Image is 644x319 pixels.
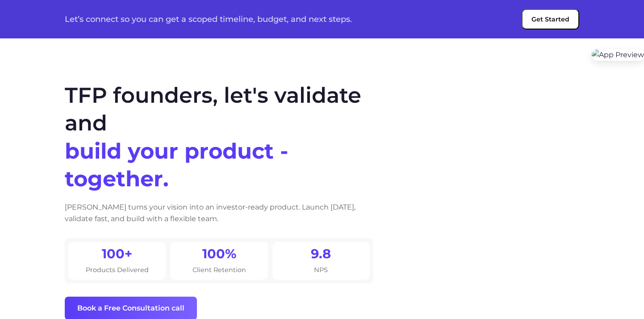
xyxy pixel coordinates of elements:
p: Let’s connect so you can get a scoped timeline, budget, and next steps. [65,15,352,24]
p: Products Delivered [86,265,149,275]
h2: 100% [202,246,236,262]
button: Get Started [522,9,579,29]
p: Client Retention [192,265,246,275]
h2: 100+ [102,246,132,262]
p: [PERSON_NAME] turns your vision into an investor-ready product. Launch [DATE], validate fast, and... [65,201,373,224]
h1: TFP founders, let's validate and [65,81,373,193]
p: NPS [314,265,328,275]
span: build your product - together. [65,138,289,192]
h2: 9.8 [311,246,331,262]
